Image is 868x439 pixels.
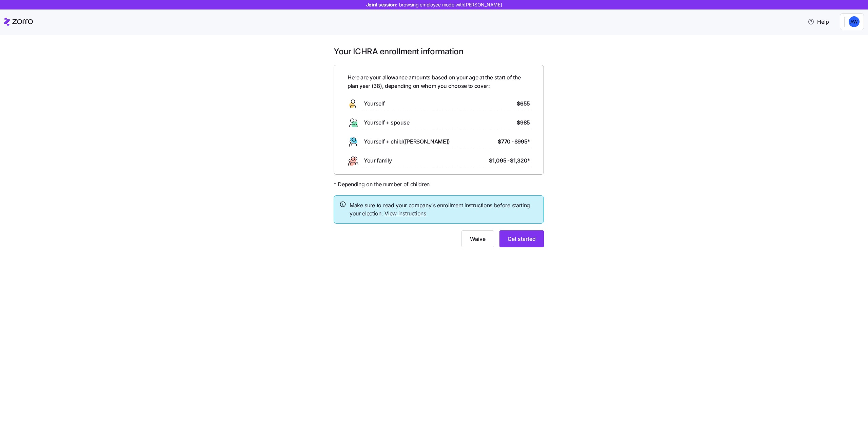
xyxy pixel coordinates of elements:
[334,180,430,189] span: * Depending on the number of children
[507,156,510,165] span: -
[808,18,829,26] span: Help
[499,230,544,247] button: Get started
[498,137,511,146] span: $770
[508,235,536,243] span: Get started
[489,156,506,165] span: $1,095
[350,201,538,218] span: Make sure to read your company's enrollment instructions before starting your election.
[364,137,450,146] span: Yourself + child([PERSON_NAME])
[517,118,530,127] span: $985
[802,15,834,28] button: Help
[461,230,494,247] button: Waive
[514,137,530,146] span: $995
[384,210,426,217] a: View instructions
[334,46,544,57] h1: Your ICHRA enrollment information
[399,1,502,8] span: browsing employee mode with [PERSON_NAME]
[348,73,530,90] span: Here are your allowance amounts based on your age at the start of the plan year ( 38 ), depending...
[364,99,384,108] span: Yourself
[510,156,530,165] span: $1,320
[511,137,514,146] span: -
[517,99,530,108] span: $655
[364,156,392,165] span: Your family
[364,118,410,127] span: Yourself + spouse
[470,235,486,243] span: Waive
[366,1,502,8] span: Joint session:
[849,16,860,27] img: 77ddd95080c69195ba1538cbb8504699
